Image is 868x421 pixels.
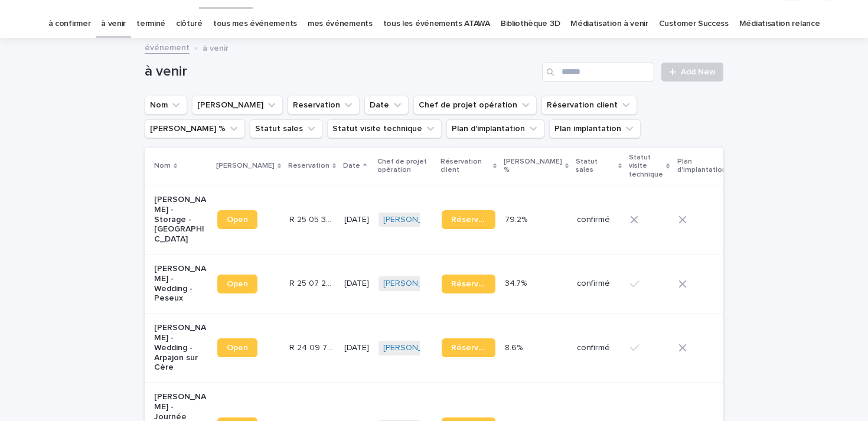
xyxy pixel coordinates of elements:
a: tous mes événements [213,10,297,38]
p: [PERSON_NAME] - Storage - [GEOGRAPHIC_DATA] [154,195,208,244]
a: à venir [101,10,126,38]
p: Chef de projet opération [377,155,433,177]
a: terminé [136,10,165,38]
span: Réservation [451,216,486,224]
p: R 25 05 3065 [289,213,337,225]
p: Date [343,159,360,172]
p: Plan d'implantation [677,155,726,177]
p: à venir [203,41,229,54]
a: tous les événements ATAWA [383,10,490,38]
p: confirmé [577,279,621,289]
tr: [PERSON_NAME] - Storage - [GEOGRAPHIC_DATA]OpenR 25 05 3065R 25 05 3065 [DATE][PERSON_NAME] Réser... [145,185,808,254]
p: [PERSON_NAME] - Wedding - Peseux [154,264,208,303]
p: Statut sales [576,155,615,177]
tr: [PERSON_NAME] - Wedding - Arpajon sur CèreOpenR 24 09 763R 24 09 763 [DATE][PERSON_NAME] Réservat... [145,314,808,383]
p: Statut visite technique [629,151,663,181]
input: Search [542,63,654,81]
p: 34.7% [505,276,529,289]
p: R 24 09 763 [289,341,337,353]
a: événement [145,40,190,54]
button: Reservation [288,96,360,115]
p: Nom [154,159,171,172]
a: [PERSON_NAME] [383,279,448,289]
a: mes événements [308,10,373,38]
button: Chef de projet opération [413,96,537,115]
span: Add New [681,68,716,76]
p: Réservation client [440,155,490,177]
button: Plan d'implantation [446,119,544,138]
button: Plan implantation [549,119,641,138]
p: [PERSON_NAME] [216,159,275,172]
p: 79.2% [505,213,530,225]
span: Réservation [451,344,486,352]
p: R 25 07 2365 [289,276,337,289]
tr: [PERSON_NAME] - Wedding - PeseuxOpenR 25 07 2365R 25 07 2365 [DATE][PERSON_NAME] Réservation34.7%... [145,254,808,313]
a: Add New [661,63,723,81]
p: confirmé [577,343,621,353]
a: Bibliothèque 3D [501,10,560,38]
a: Réservation [442,338,495,357]
span: Réservation [451,280,486,288]
button: Réservation client [541,96,637,115]
a: Customer Success [659,10,729,38]
button: Marge % [145,119,245,138]
button: Date [364,96,409,115]
a: Réservation [442,210,495,229]
p: [DATE] [344,215,369,225]
h1: à venir [145,63,537,80]
a: clôturé [176,10,203,38]
button: Lien Stacker [192,96,283,115]
span: Open [227,216,248,224]
a: Open [217,210,257,229]
p: [PERSON_NAME] - Wedding - Arpajon sur Cère [154,323,208,373]
a: Open [217,275,257,293]
a: à confirmer [48,10,91,38]
p: [DATE] [344,343,369,353]
button: Nom [145,96,187,115]
span: Open [227,344,248,352]
p: Reservation [288,159,329,172]
p: [DATE] [344,279,369,289]
span: Open [227,280,248,288]
p: confirmé [577,215,621,225]
a: Médiatisation relance [739,10,820,38]
button: Statut sales [250,119,322,138]
a: Open [217,338,257,357]
a: [PERSON_NAME] [383,343,448,353]
button: Statut visite technique [327,119,442,138]
a: Réservation [442,275,495,293]
a: [PERSON_NAME] [383,215,448,225]
p: [PERSON_NAME] % [504,155,562,177]
p: 8.6% [505,341,525,353]
a: Médiatisation à venir [570,10,648,38]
